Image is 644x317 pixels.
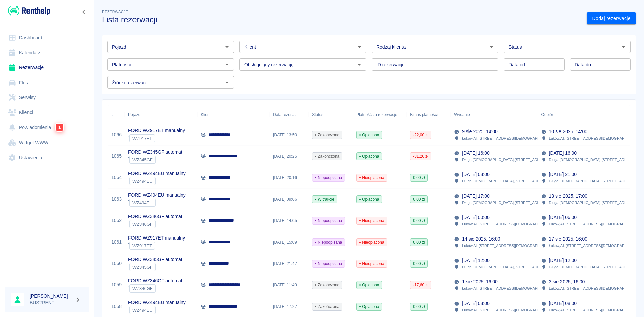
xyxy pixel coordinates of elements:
span: Opłacona [357,304,382,310]
div: Odbiór [541,105,553,124]
span: Niepodpisana [312,175,345,181]
p: [DATE] 00:00 [462,214,489,221]
span: -17,60 zł [410,282,431,288]
span: WZ494EU [130,308,155,313]
p: FORD WZ346GF automat [128,213,182,220]
div: Status [309,105,353,124]
span: WZ494EU [130,179,155,184]
p: 14 sie 2025, 16:00 [462,235,500,243]
button: Sort [470,110,479,119]
span: Nieopłacona [357,239,387,245]
a: 1059 [111,281,122,288]
p: Łuków , Al. [STREET_ADDRESS][DEMOGRAPHIC_DATA] [462,221,556,227]
p: 10 sie 2025, 14:00 [549,128,587,135]
div: Data rezerwacji [273,105,296,124]
button: Otwórz [222,42,232,52]
span: Opłacona [357,153,382,159]
span: 0,00 zł [410,218,427,224]
h6: [PERSON_NAME] [30,293,72,299]
span: WZ917ET [130,136,155,141]
div: ` [128,306,186,314]
p: [DATE] 12:00 [462,257,489,264]
div: Płatność za rezerwację [353,105,407,124]
div: [DATE] 09:06 [270,189,309,210]
span: WZ917ET [130,243,155,248]
p: FORD WZ494EU manualny [128,192,186,199]
a: 1065 [111,153,122,160]
p: Łuków , Al. [STREET_ADDRESS][DEMOGRAPHIC_DATA] [549,243,643,249]
button: Otwórz [487,42,496,52]
div: Wydanie [451,105,538,124]
p: FORD WZ346GF automat [128,277,182,284]
span: Nieopłacona [357,218,387,224]
span: -31,20 zł [410,153,431,159]
p: [DATE] 08:00 [462,171,489,178]
p: Długa [DEMOGRAPHIC_DATA] , [STREET_ADDRESS] [462,157,551,163]
button: Sort [296,110,305,119]
div: # [108,105,125,124]
span: Zakończona [312,282,342,288]
p: FORD WZ917ET manualny [128,127,185,134]
h3: Lista rezerwacji [102,15,581,24]
span: Niepodpisana [312,239,345,245]
p: Długa [DEMOGRAPHIC_DATA] , [STREET_ADDRESS] [549,178,638,184]
div: ` [128,284,182,293]
div: [DATE] 21:47 [270,253,309,274]
button: Otwórz [355,42,364,52]
a: Dashboard [5,30,89,45]
div: Data rezerwacji [270,105,309,124]
div: Odbiór [538,105,625,124]
p: Łuków , Al. [STREET_ADDRESS][DEMOGRAPHIC_DATA] [462,285,556,292]
p: FORD WZ917ET manualny [128,234,185,242]
div: Status [312,105,323,124]
a: Serwisy [5,90,89,105]
input: DD.MM.YYYY [570,58,631,71]
a: Klienci [5,105,89,120]
div: ` [128,263,182,271]
a: 1060 [111,260,122,267]
a: Renthelp logo [5,5,50,16]
p: 17 sie 2025, 16:00 [549,235,587,243]
span: 0,00 zł [410,175,427,181]
a: 1063 [111,196,122,203]
p: Długa [DEMOGRAPHIC_DATA] , [STREET_ADDRESS] [462,200,551,206]
p: [DATE] 17:00 [462,193,489,200]
input: DD.MM.YYYY [504,58,565,71]
div: ` [128,134,185,142]
div: [DATE] 14:05 [270,210,309,231]
p: [DATE] 21:00 [549,171,577,178]
p: 1 sie 2025, 16:00 [462,278,498,285]
p: 9 sie 2025, 14:00 [462,128,498,135]
p: [DATE] 08:00 [549,300,577,307]
p: FORD WZ345GF automat [128,256,182,263]
p: Łuków , Al. [STREET_ADDRESS][DEMOGRAPHIC_DATA] [549,285,643,292]
p: 3 sie 2025, 16:00 [549,278,585,285]
a: 1061 [111,239,122,246]
span: WZ346GF [130,222,155,227]
p: [DATE] 16:00 [549,150,577,157]
p: Długa [DEMOGRAPHIC_DATA] , [STREET_ADDRESS] [462,264,551,270]
div: [DATE] 20:25 [270,146,309,167]
span: W trakcie [312,196,337,202]
div: Klient [197,105,270,124]
span: 1 [56,124,63,131]
div: Pojazd [125,105,197,124]
a: 1062 [111,217,122,224]
p: Długa [DEMOGRAPHIC_DATA] , [STREET_ADDRESS] [549,264,638,270]
p: [DATE] 06:00 [549,214,577,221]
a: Kalendarz [5,45,89,60]
p: Łuków , Al. [STREET_ADDRESS][DEMOGRAPHIC_DATA] [549,221,643,227]
button: Zwiń nawigację [79,8,89,16]
div: ` [128,242,185,250]
div: Płatność za rezerwację [356,105,397,124]
button: Otwórz [222,60,232,69]
span: 0,00 zł [410,304,427,310]
p: [DATE] 16:00 [462,150,489,157]
a: 1066 [111,131,122,138]
span: Niepodpisana [312,261,345,267]
p: Łuków , Al. [STREET_ADDRESS][DEMOGRAPHIC_DATA] [462,243,556,249]
img: Renthelp logo [8,5,50,16]
p: Łuków , Al. [STREET_ADDRESS][DEMOGRAPHIC_DATA] [549,135,643,141]
div: # [111,105,114,124]
p: 13 sie 2025, 17:00 [549,193,587,200]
